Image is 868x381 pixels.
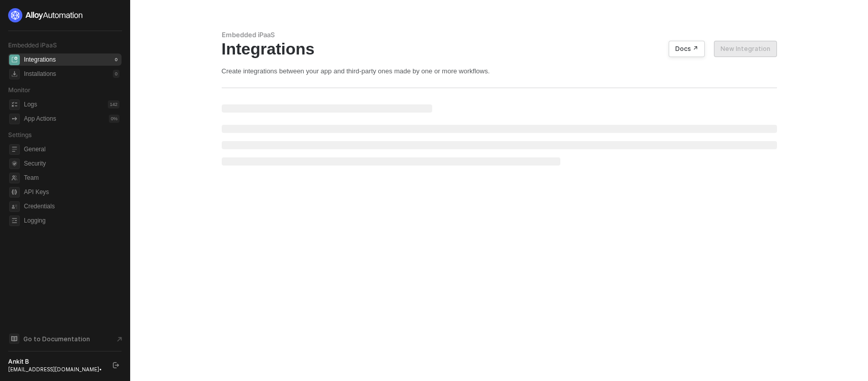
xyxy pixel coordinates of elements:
[24,186,119,198] span: API Keys
[9,144,20,155] span: general
[8,8,83,22] img: logo
[8,333,122,345] a: Knowledge Base
[23,335,90,343] span: Go to Documentation
[24,56,56,64] div: Integrations
[24,200,119,212] span: Credentials
[24,214,119,227] span: Logging
[9,69,20,79] span: installations
[9,55,20,65] span: integrations
[8,358,104,366] div: Ankit B
[24,172,119,184] span: Team
[9,334,19,344] span: documentation
[8,86,31,94] span: Monitor
[113,56,119,64] div: 0
[24,115,56,123] div: App Actions
[9,201,20,212] span: credentials
[9,173,20,183] span: team
[113,362,119,368] span: logout
[113,70,119,78] div: 0
[24,143,119,155] span: General
[8,131,32,139] span: Settings
[9,99,20,110] span: icon-logs
[109,115,119,123] div: 0 %
[675,45,698,53] div: Docs ↗
[222,67,777,75] div: Create integrations between your app and third-party ones made by one or more workflows.
[24,100,37,109] div: Logs
[222,39,777,59] div: Integrations
[9,158,20,169] span: security
[9,215,20,226] span: logging
[24,157,119,170] span: Security
[8,366,104,373] div: [EMAIL_ADDRESS][DOMAIN_NAME] •
[8,41,57,49] span: Embedded iPaaS
[8,8,122,22] a: logo
[714,41,777,57] button: New Integration
[24,70,56,78] div: Installations
[9,114,20,124] span: icon-app-actions
[114,334,125,344] span: document-arrow
[9,187,20,198] span: api-key
[669,41,705,57] button: Docs ↗
[222,31,777,39] div: Embedded iPaaS
[108,100,119,108] div: 142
